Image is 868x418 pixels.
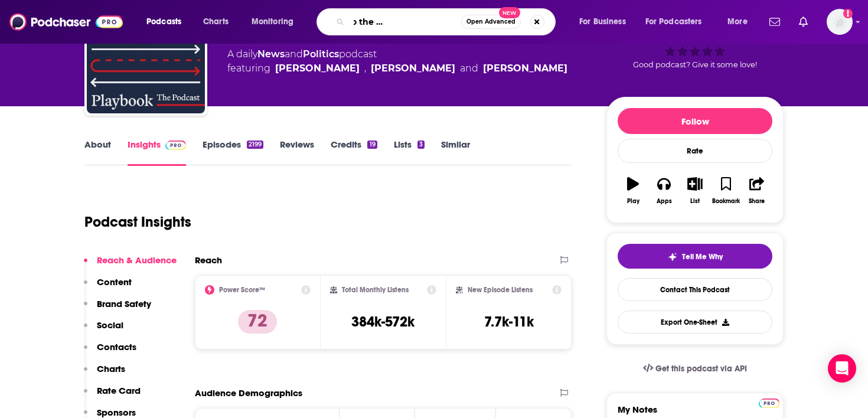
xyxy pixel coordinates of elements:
button: open menu [571,12,641,31]
button: Export One-Sheet [618,311,772,334]
p: Reach & Audience [97,254,177,266]
a: InsightsPodchaser Pro [128,139,186,166]
a: Contact This Podcast [618,278,772,301]
button: Apps [648,169,679,212]
p: 72 [238,310,277,334]
button: Reach & Audience [84,254,177,276]
a: Lists3 [394,139,425,166]
button: Show profile menu [827,9,853,35]
div: Apps [657,198,672,205]
a: Politics [303,48,339,60]
img: User Profile [827,9,853,35]
p: Content [97,276,132,288]
span: Monitoring [252,14,293,30]
a: Pro website [759,397,779,408]
h2: Reach [195,254,222,266]
a: Raghu Manavalan [275,61,360,76]
span: Get this podcast via API [655,364,747,374]
button: Follow [618,108,772,134]
span: For Business [579,14,626,30]
span: Good podcast? Give it some love! [633,60,757,69]
button: Rate Card [84,385,141,407]
p: Brand Safety [97,298,151,309]
button: Contacts [84,341,136,363]
h2: Total Monthly Listens [342,286,409,294]
span: and [285,48,303,60]
button: Bookmark [710,169,741,212]
div: Open Intercom Messenger [828,354,856,383]
span: Tell Me Why [682,252,723,262]
div: A daily podcast [227,47,567,76]
img: Podchaser Pro [165,141,186,150]
h2: Audience Demographics [195,387,302,399]
a: Similar [441,139,470,166]
p: Social [97,319,123,331]
button: Open AdvancedNew [461,15,521,29]
a: Show notifications dropdown [794,12,812,32]
span: More [727,14,748,30]
a: Reviews [280,139,314,166]
button: List [680,169,710,212]
span: featuring [227,61,567,76]
span: Charts [203,14,229,30]
button: Charts [84,363,125,385]
p: Rate Card [97,385,141,396]
div: Play [627,198,639,205]
svg: Add a profile image [843,9,853,18]
div: 3 [417,141,425,149]
div: 2199 [247,141,263,149]
button: Brand Safety [84,298,151,320]
p: Sponsors [97,407,136,418]
img: tell me why sparkle [668,252,677,262]
button: tell me why sparkleTell Me Why [618,244,772,269]
div: Rate [618,139,772,163]
span: and [460,61,478,76]
button: Social [84,319,123,341]
a: Jack Blanchard [371,61,455,76]
button: open menu [243,12,309,31]
button: open menu [638,12,719,31]
div: 19 [367,141,377,149]
h3: 7.7k-11k [484,313,534,331]
a: Show notifications dropdown [765,12,785,32]
a: News [257,48,285,60]
button: open menu [138,12,197,31]
a: Charts [195,12,236,31]
div: Search podcasts, credits, & more... [328,8,567,35]
span: New [499,7,520,18]
button: Play [618,169,648,212]
div: Share [749,198,765,205]
span: For Podcasters [645,14,702,30]
a: Credits19 [331,139,377,166]
h3: 384k-572k [351,313,415,331]
span: , [364,61,366,76]
h2: New Episode Listens [468,286,533,294]
input: Search podcasts, credits, & more... [349,12,461,31]
a: Episodes2199 [203,139,263,166]
div: Bookmark [712,198,740,205]
p: Contacts [97,341,136,352]
button: Share [742,169,772,212]
h2: Power Score™ [219,286,265,294]
a: About [84,139,111,166]
span: Open Advanced [466,19,515,25]
span: Logged in as danikarchmer [827,9,853,35]
a: Dasha Burns [483,61,567,76]
img: Podchaser - Follow, Share and Rate Podcasts [9,11,123,33]
button: Content [84,276,132,298]
span: Podcasts [146,14,181,30]
p: Charts [97,363,125,374]
a: Get this podcast via API [634,354,756,383]
img: Podchaser Pro [759,399,779,408]
button: open menu [719,12,762,31]
h1: Podcast Insights [84,213,191,231]
div: List [690,198,700,205]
